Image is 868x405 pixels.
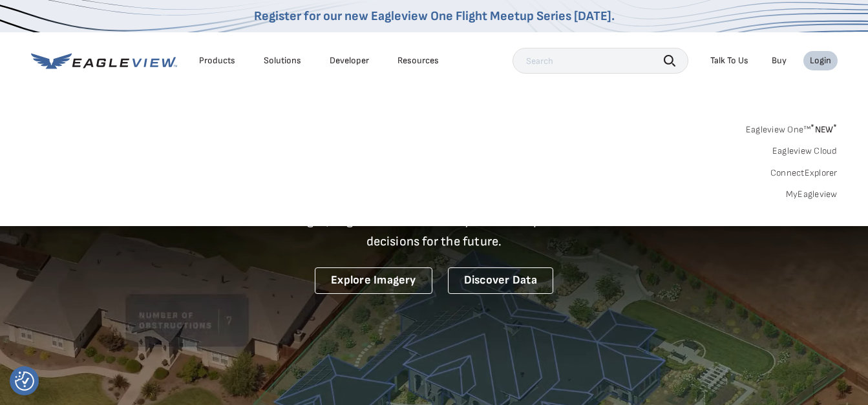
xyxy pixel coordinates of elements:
[448,267,553,294] a: Discover Data
[397,55,439,67] div: Resources
[254,8,615,24] a: Register for our new Eagleview One Flight Meetup Series [DATE].
[264,55,301,67] div: Solutions
[772,145,838,157] a: Eagleview Cloud
[710,55,748,67] div: Talk To Us
[513,48,688,74] input: Search
[15,371,34,391] button: Consent Preferences
[786,189,838,200] a: MyEagleview
[15,371,34,391] img: Revisit consent button
[810,55,831,67] div: Login
[315,267,432,294] a: Explore Imagery
[199,55,235,67] div: Products
[746,120,838,135] a: Eagleview One™*NEW*
[330,55,369,67] a: Developer
[772,55,787,67] a: Buy
[770,167,838,179] a: ConnectExplorer
[810,124,837,135] span: NEW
